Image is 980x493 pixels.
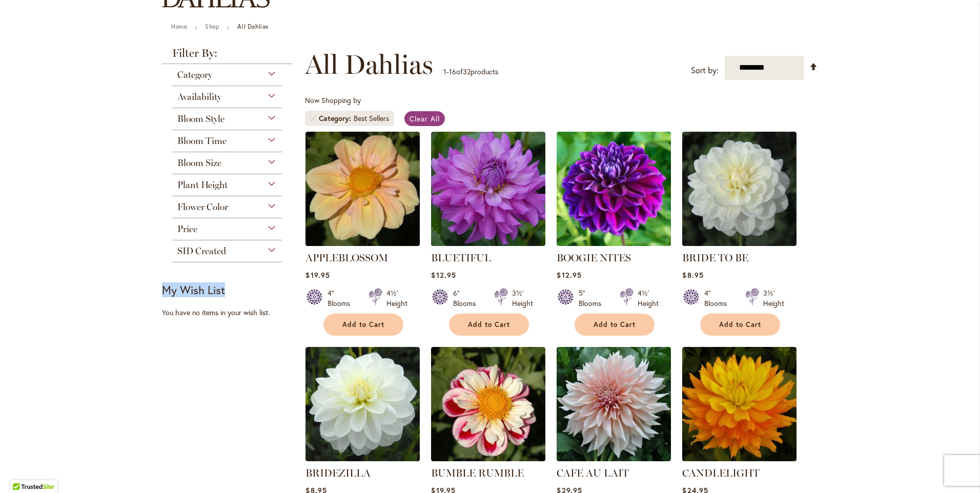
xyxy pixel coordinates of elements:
[328,288,356,309] div: 4" Blooms
[305,270,330,280] span: $19.95
[682,252,748,264] a: BRIDE TO BE
[305,252,388,264] a: APPLEBLOSSOM
[557,454,671,463] a: Café Au Lait
[171,23,187,30] a: Home
[443,64,498,80] p: - of products
[177,91,221,102] span: Availability
[431,347,545,461] img: BUMBLE RUMBLE
[177,245,226,257] span: SID Created
[177,69,212,80] span: Category
[443,67,446,76] span: 1
[319,113,354,124] span: Category
[763,288,784,309] div: 3½' Height
[557,252,631,264] a: BOOGIE NITES
[453,288,482,309] div: 6" Blooms
[431,238,545,248] a: Bluetiful
[575,314,655,336] button: Add to Cart
[177,135,227,147] span: Bloom Time
[305,454,420,463] a: BRIDEZILLA
[162,282,225,297] strong: My Wish List
[305,95,361,105] span: Now Shopping by
[512,288,533,309] div: 3½' Height
[177,223,197,235] span: Price
[682,132,797,246] img: BRIDE TO BE
[237,23,269,30] strong: All Dahlias
[177,157,221,169] span: Bloom Size
[305,132,420,246] img: APPLEBLOSSOM
[342,320,384,329] span: Add to Cart
[177,201,228,213] span: Flower Color
[305,49,433,80] span: All Dahlias
[162,307,299,318] div: You have no items in your wish list.
[557,132,671,246] img: BOOGIE NITES
[8,457,36,485] iframe: Launch Accessibility Center
[177,179,228,191] span: Plant Height
[682,238,797,248] a: BRIDE TO BE
[463,67,471,76] span: 32
[682,270,703,280] span: $8.95
[431,454,545,463] a: BUMBLE RUMBLE
[594,320,636,329] span: Add to Cart
[468,320,510,329] span: Add to Cart
[557,467,629,479] a: CAFE AU LAIT
[579,288,607,309] div: 5" Blooms
[704,288,733,309] div: 4" Blooms
[431,252,491,264] a: BLUETIFUL
[719,320,761,329] span: Add to Cart
[354,113,389,124] div: Best Sellers
[691,61,719,80] label: Sort by:
[386,288,407,309] div: 4½' Height
[449,314,529,336] button: Add to Cart
[449,67,456,76] span: 16
[682,467,760,479] a: CANDLELIGHT
[557,347,671,461] img: Café Au Lait
[404,111,445,126] a: Clear All
[557,238,671,248] a: BOOGIE NITES
[162,48,292,64] strong: Filter By:
[205,23,219,30] a: Shop
[700,314,780,336] button: Add to Cart
[305,238,420,248] a: APPLEBLOSSOM
[682,347,797,461] img: CANDLELIGHT
[177,113,224,125] span: Bloom Style
[431,132,545,246] img: Bluetiful
[305,467,371,479] a: BRIDEZILLA
[682,454,797,463] a: CANDLELIGHT
[431,467,524,479] a: BUMBLE RUMBLE
[431,270,456,280] span: $12.95
[310,115,316,121] a: Remove Category Best Sellers
[323,314,403,336] button: Add to Cart
[410,114,440,124] span: Clear All
[638,288,659,309] div: 4½' Height
[305,347,420,461] img: BRIDEZILLA
[557,270,581,280] span: $12.95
